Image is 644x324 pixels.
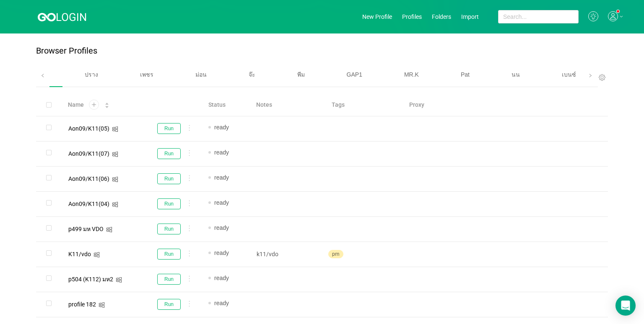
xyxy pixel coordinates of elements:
[498,10,579,23] input: Search...
[68,125,109,132] span: Aon09/K11(05)
[106,226,112,233] i: icon: windows
[157,173,181,184] button: Run
[257,250,318,258] p: k11/vdo
[195,71,207,78] span: ม่อน
[112,201,118,208] i: icon: windows
[461,13,479,20] a: Import
[214,249,229,256] span: ready
[68,100,84,109] span: Name
[68,251,91,257] div: K11/vdo
[112,176,118,183] i: icon: windows
[562,71,576,78] span: เบนซ์
[99,302,105,308] i: icon: windows
[112,126,118,132] i: icon: windows
[93,252,100,258] i: icon: windows
[105,105,109,107] i: icon: caret-down
[617,10,619,13] sup: 1
[512,71,520,78] span: นน
[157,148,181,159] button: Run
[588,74,592,78] i: icon: right
[157,249,181,260] button: Run
[105,102,109,104] i: icon: caret-up
[214,199,229,206] span: ready
[404,71,419,78] span: MR.K
[402,13,422,20] a: Profiles
[116,277,122,283] i: icon: windows
[409,100,424,109] span: Proxy
[68,175,109,182] span: Aon09/K11(06)
[157,198,181,209] button: Run
[112,151,118,157] i: icon: windows
[41,74,45,78] i: icon: left
[362,13,392,20] a: New Profile
[615,296,636,316] div: Open Intercom Messenger
[68,301,96,307] div: profile 182
[140,71,153,78] span: เพชร
[214,300,229,306] span: ready
[461,71,470,78] span: Pat
[157,299,181,310] button: Run
[297,71,305,78] span: พีม
[68,226,104,232] div: p499 มห VDO
[85,71,98,78] span: ปราง
[68,201,109,207] span: Aon09/K11(04)
[214,174,229,181] span: ready
[208,100,226,109] span: Status
[256,100,272,109] span: Notes
[36,46,97,56] p: Browser Profiles
[214,275,229,281] span: ready
[214,149,229,156] span: ready
[249,71,255,78] span: จ๊ะ
[104,101,109,107] div: Sort
[68,276,113,283] span: p504 (K112) มห2
[214,124,229,131] span: ready
[157,123,181,134] button: Run
[332,100,345,109] span: Tags
[157,274,181,285] button: Run
[68,150,109,157] span: Aon09/K11(07)
[432,13,451,20] a: Folders
[347,71,362,78] span: GAP1
[214,224,229,231] span: ready
[17,64,62,85] div: All
[157,224,181,234] button: Run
